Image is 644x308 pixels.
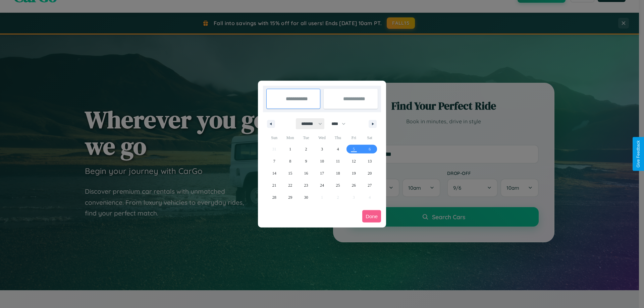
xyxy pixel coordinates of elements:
span: Sun [266,132,282,143]
button: Done [362,210,381,223]
span: 10 [320,155,324,167]
button: 21 [266,179,282,191]
span: Tue [298,132,314,143]
button: 27 [362,179,378,191]
span: 4 [337,143,339,155]
span: 13 [368,155,372,167]
button: 3 [314,143,330,155]
span: 8 [289,155,291,167]
span: Wed [314,132,330,143]
button: 28 [266,191,282,203]
button: 5 [346,143,362,155]
span: Fri [346,132,362,143]
span: Thu [330,132,346,143]
span: 6 [369,143,371,155]
span: 1 [289,143,291,155]
button: 6 [362,143,378,155]
span: 26 [352,179,356,191]
button: 14 [266,167,282,179]
span: 9 [305,155,307,167]
span: 2 [305,143,307,155]
button: 19 [346,167,362,179]
span: 18 [336,167,340,179]
button: 15 [282,167,298,179]
span: 17 [320,167,324,179]
span: 20 [368,167,372,179]
button: 16 [298,167,314,179]
span: 16 [304,167,308,179]
button: 12 [346,155,362,167]
button: 20 [362,167,378,179]
button: 17 [314,167,330,179]
button: 26 [346,179,362,191]
span: Sat [362,132,378,143]
span: 5 [353,143,355,155]
button: 22 [282,179,298,191]
button: 8 [282,155,298,167]
button: 18 [330,167,346,179]
span: 19 [352,167,356,179]
button: 10 [314,155,330,167]
button: 30 [298,191,314,203]
span: 22 [288,179,292,191]
button: 9 [298,155,314,167]
span: 27 [368,179,372,191]
span: 3 [321,143,323,155]
button: 13 [362,155,378,167]
span: 11 [336,155,340,167]
span: 25 [336,179,340,191]
span: 30 [304,191,308,203]
span: 29 [288,191,292,203]
span: 7 [273,155,275,167]
button: 23 [298,179,314,191]
span: 28 [272,191,276,203]
button: 24 [314,179,330,191]
button: 4 [330,143,346,155]
button: 29 [282,191,298,203]
button: 7 [266,155,282,167]
button: 25 [330,179,346,191]
span: Mon [282,132,298,143]
span: 14 [272,167,276,179]
span: 12 [352,155,356,167]
button: 1 [282,143,298,155]
span: 23 [304,179,308,191]
button: 2 [298,143,314,155]
span: 15 [288,167,292,179]
span: 24 [320,179,324,191]
div: Give Feedback [636,140,641,168]
span: 21 [272,179,276,191]
button: 11 [330,155,346,167]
